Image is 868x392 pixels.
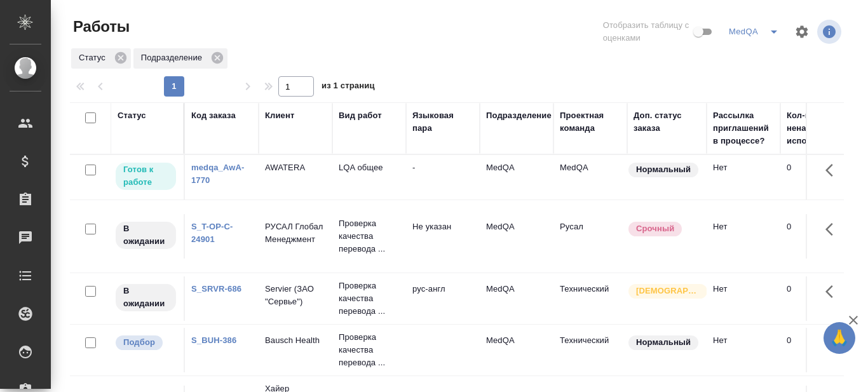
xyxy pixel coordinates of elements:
p: Servier (ЗАО "Сервье") [265,283,326,308]
button: Здесь прячутся важные кнопки [818,155,848,186]
p: Нормальный [636,163,691,176]
td: MedQA [480,328,553,372]
td: Не указан [406,214,480,259]
td: - [406,155,480,199]
span: Работы [70,17,130,37]
div: Исполнитель назначен, приступать к работе пока рано [114,220,177,250]
td: Нет [707,276,780,321]
div: Можно подбирать исполнителей [114,334,177,351]
td: рус-англ [406,276,480,321]
td: MedQA [553,155,627,199]
button: 🙏 [824,322,855,354]
td: MedQA [480,214,553,259]
a: S_T-OP-C-24901 [191,222,233,244]
p: В ожидании [123,285,168,310]
p: Нормальный [636,336,691,349]
td: Нет [707,155,780,199]
td: Технический [553,328,627,372]
button: Здесь прячутся важные кнопки [818,276,848,307]
td: Нет [707,328,780,372]
button: Здесь прячутся важные кнопки [818,214,848,245]
div: Клиент [265,109,294,122]
span: Настроить таблицу [787,17,817,47]
p: Bausch Health [265,334,326,347]
p: РУСАЛ Глобал Менеджмент [265,220,326,246]
div: Код заказа [191,109,236,122]
p: Проверка качества перевода ... [339,280,400,318]
span: Отобразить таблицу с оценками [603,19,691,44]
div: Подразделение [486,109,552,122]
div: Исполнитель назначен, приступать к работе пока рано [114,283,177,313]
p: Статус [79,51,110,64]
div: Вид работ [339,109,382,122]
p: LQA общее [339,161,400,174]
p: Готов к работе [123,163,168,189]
p: Срочный [636,222,674,235]
td: Нет [707,214,780,259]
span: из 1 страниц [322,78,375,97]
button: Здесь прячутся важные кнопки [818,328,848,358]
div: Доп. статус заказа [634,109,700,135]
td: MedQA [480,155,553,199]
div: Проектная команда [560,109,621,135]
a: medqa_AwA-1770 [191,163,245,185]
p: [DEMOGRAPHIC_DATA] [636,285,700,297]
div: Кол-во неназначенных исполнителей [787,109,863,147]
p: AWATERA [265,161,326,174]
p: Проверка качества перевода ... [339,217,400,255]
div: Исполнитель может приступить к работе [114,161,177,191]
div: Статус [118,109,146,122]
p: Проверка качества перевода ... [339,331,400,369]
td: Технический [553,276,627,321]
span: Посмотреть информацию [817,20,844,44]
a: S_SRVR-686 [191,284,241,294]
td: Русал [553,214,627,259]
p: В ожидании [123,222,168,248]
span: 🙏 [829,325,850,351]
div: Языковая пара [412,109,473,135]
div: Рассылка приглашений в процессе? [713,109,774,147]
td: MedQA [480,276,553,321]
a: S_BUH-386 [191,335,236,345]
p: Подбор [123,336,155,349]
div: Статус [71,48,131,69]
p: Подразделение [141,51,207,64]
div: split button [726,22,787,42]
div: Подразделение [133,48,227,69]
